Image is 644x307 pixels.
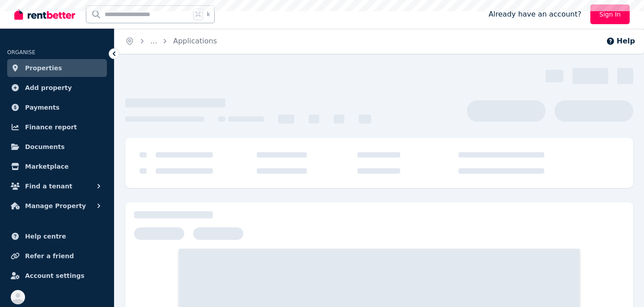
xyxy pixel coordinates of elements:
a: Marketplace [7,158,107,175]
span: Already have an account? [488,9,581,20]
button: Help [606,36,635,47]
a: Applications [173,37,217,45]
span: Help centre [25,231,66,242]
a: Help centre [7,227,107,245]
span: ... [150,37,157,45]
a: Payments [7,98,107,116]
a: Sign In [590,4,630,24]
span: Add property [25,82,72,93]
span: Payments [25,102,59,113]
span: Documents [25,141,65,152]
span: Account settings [25,270,85,281]
span: Find a tenant [25,181,72,192]
span: Marketplace [25,161,68,172]
button: Find a tenant [7,177,107,195]
span: ORGANISE [7,49,35,55]
span: Refer a friend [25,251,74,261]
a: Refer a friend [7,247,107,265]
a: Finance report [7,118,107,136]
a: Documents [7,138,107,156]
a: Properties [7,59,107,77]
span: Properties [25,63,62,73]
a: Add property [7,79,107,97]
span: k [207,11,210,18]
nav: Breadcrumb [114,29,228,54]
span: Manage Property [25,200,86,211]
button: Manage Property [7,197,107,215]
a: Account settings [7,267,107,285]
span: Finance report [25,122,77,132]
img: RentBetter [14,8,75,21]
